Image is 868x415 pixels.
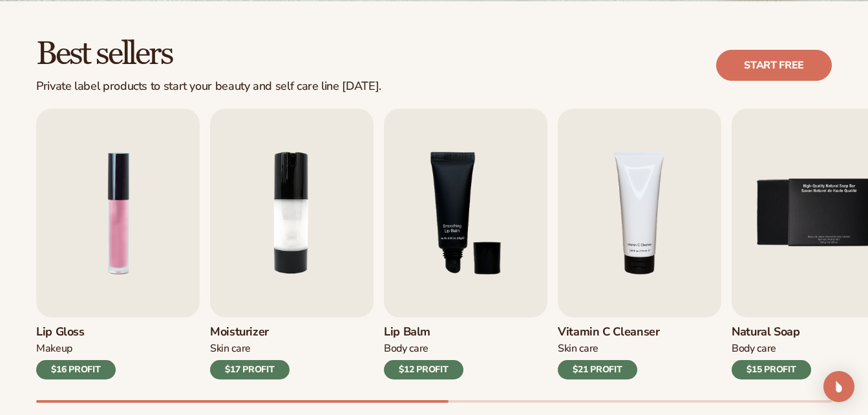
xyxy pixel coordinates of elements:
div: Makeup [36,342,116,356]
a: 2 / 9 [210,109,374,379]
div: $12 PROFIT [384,360,463,379]
h3: Vitamin C Cleanser [558,325,660,339]
a: 1 / 9 [36,109,200,379]
a: 3 / 9 [384,109,547,379]
a: Start free [716,50,832,81]
a: 4 / 9 [558,109,721,379]
div: $15 PROFIT [732,360,811,379]
h3: Moisturizer [210,325,290,339]
h3: Lip Balm [384,325,463,339]
div: Skin Care [558,342,660,356]
div: Body Care [732,342,811,356]
div: $17 PROFIT [210,360,290,379]
div: $21 PROFIT [558,360,637,379]
h3: Natural Soap [732,325,811,339]
h3: Lip Gloss [36,325,116,339]
div: Skin Care [210,342,290,356]
div: Body Care [384,342,463,356]
div: Open Intercom Messenger [823,371,854,402]
div: $16 PROFIT [36,360,116,379]
div: Private label products to start your beauty and self care line [DATE]. [36,80,381,94]
h2: Best sellers [36,37,381,72]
